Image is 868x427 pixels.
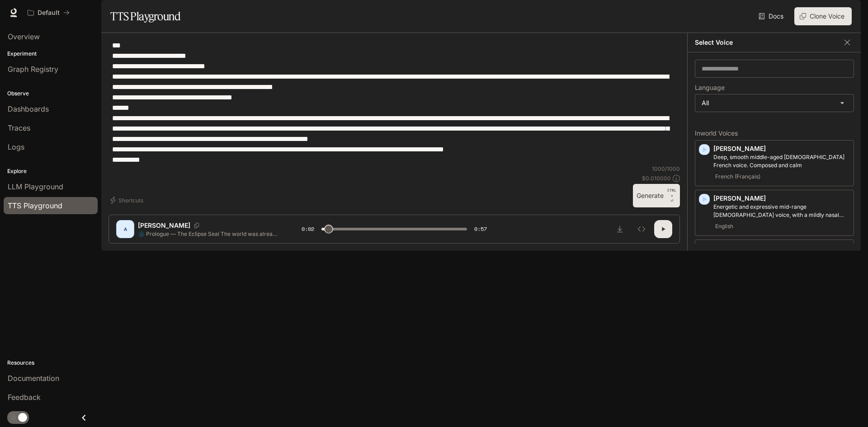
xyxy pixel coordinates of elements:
button: Inspect [632,220,651,238]
div: All [695,94,854,112]
h1: TTS Playground [110,7,180,25]
button: Shortcuts [108,193,147,207]
button: GenerateCTRL +⏎ [633,184,680,207]
span: French (Français) [713,171,762,182]
span: 0:02 [302,225,314,234]
p: Language [695,84,725,91]
p: 🌑 Prologue — The Eclipse Seal The world was already a graveyard. Villages lay in ruin, their home... [138,230,280,238]
button: Clone Voice [794,7,852,25]
p: Default [38,9,60,17]
p: CTRL + [667,188,676,198]
p: [PERSON_NAME] [713,194,850,203]
p: Energetic and expressive mid-range male voice, with a mildly nasal quality [713,203,850,219]
p: Inworld Voices [695,130,854,136]
button: All workspaces [24,4,74,22]
p: [PERSON_NAME] [713,144,850,153]
button: Copy Voice ID [190,223,203,228]
span: English [713,221,735,232]
span: 0:57 [474,225,487,234]
a: Docs [757,7,787,25]
p: ⏎ [667,188,676,204]
div: A [118,222,132,236]
button: Download audio [611,220,629,238]
p: [PERSON_NAME] [138,221,190,230]
p: Deep, smooth middle-aged male French voice. Composed and calm [713,153,850,169]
